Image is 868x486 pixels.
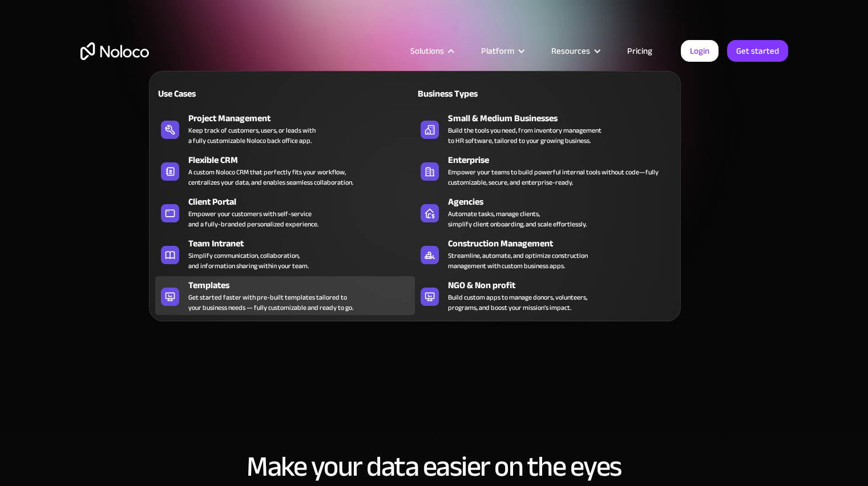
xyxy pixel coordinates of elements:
div: Keep track of customers, users, or leads with a fully customizable Noloco back office app. [188,125,316,146]
a: Business Types [415,80,675,106]
div: Empower your teams to build powerful internal tools without code—fully customizable, secure, and ... [448,167,669,188]
a: Team IntranetSimplify communication, collaboration,and information sharing within your team. [155,234,415,273]
div: Resources [551,43,590,58]
a: EnterpriseEmpower your teams to build powerful internal tools without code—fully customizable, se... [415,151,675,190]
div: Build the tools you need, from inventory management to HR software, tailored to your growing busi... [448,125,601,146]
a: NGO & Non profitBuild custom apps to manage donors, volunteers,programs, and boost your mission’s... [415,276,675,315]
a: Use Cases [155,80,415,106]
div: Project Management [188,111,420,125]
h2: Make your data easier on the eyes [80,451,788,482]
nav: Solutions [149,55,681,321]
a: Pricing [613,43,667,58]
h1: Custom Charts & Dashboards [80,126,788,135]
div: Build custom apps to manage donors, volunteers, programs, and boost your mission’s impact. [448,292,587,313]
div: Team Intranet [188,237,420,250]
a: Client PortalEmpower your customers with self-serviceand a fully-branded personalized experience. [155,193,415,232]
a: Get started [727,40,788,62]
div: Platform [481,43,514,58]
a: TemplatesGet started faster with pre-built templates tailored toyour business needs — fully custo... [155,276,415,315]
div: Construction Management [448,237,680,250]
h2: Build Custom Charts & Dashboards for Data Visualization [80,146,788,215]
div: Solutions [410,43,444,58]
div: Agencies [448,195,680,209]
div: NGO & Non profit [448,278,680,292]
div: Empower your customers with self-service and a fully-branded personalized experience. [188,209,318,229]
div: A custom Noloco CRM that perfectly fits your workflow, centralizes your data, and enables seamles... [188,167,353,188]
div: Streamline, automate, and optimize construction management with custom business apps. [448,250,588,271]
a: AgenciesAutomate tasks, manage clients,simplify client onboarding, and scale effortlessly. [415,193,675,232]
div: Automate tasks, manage clients, simplify client onboarding, and scale effortlessly. [448,209,587,229]
a: Flexible CRMA custom Noloco CRM that perfectly fits your workflow,centralizes your data, and enab... [155,151,415,190]
div: Templates [188,278,420,292]
div: Enterprise [448,153,680,167]
div: Client Portal [188,195,420,209]
a: Construction ManagementStreamline, automate, and optimize constructionmanagement with custom busi... [415,234,675,273]
a: home [80,42,149,60]
a: Project ManagementKeep track of customers, users, or leads witha fully customizable Noloco back o... [155,109,415,148]
div: Get started faster with pre-built templates tailored to your business needs — fully customizable ... [188,292,353,313]
a: Login [681,40,718,62]
div: Solutions [396,43,467,58]
div: Business Types [415,87,540,101]
div: Small & Medium Businesses [448,111,680,125]
div: Flexible CRM [188,153,420,167]
div: Resources [537,43,613,58]
div: Use Cases [155,87,280,101]
a: Small & Medium BusinessesBuild the tools you need, from inventory managementto HR software, tailo... [415,109,675,148]
div: Simplify communication, collaboration, and information sharing within your team. [188,250,309,271]
div: Platform [467,43,537,58]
